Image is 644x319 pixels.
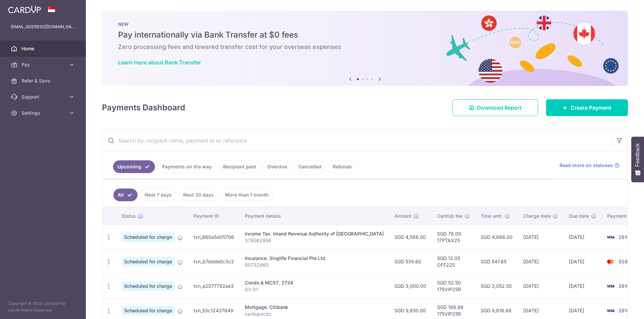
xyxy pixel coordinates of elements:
div: Income Tax. Inland Revenue Authority of [GEOGRAPHIC_DATA] [245,230,384,237]
img: Bank transfer banner [102,11,628,86]
td: SGD 3,052.50 [475,274,518,298]
td: txn_660a5d05706 [188,225,239,249]
button: Feedback - Show survey [631,137,644,182]
div: Condo & MCST. 2734 [245,279,384,286]
td: [DATE] [518,249,563,274]
span: Support [21,94,66,100]
a: Read more on statuses [559,162,620,169]
span: Scheduled for charge [121,232,175,242]
td: SGD 3,000.00 [389,274,432,298]
td: [DATE] [518,225,563,249]
span: 2616 [619,234,630,240]
span: Home [21,45,66,52]
p: S7906299E [245,237,384,244]
td: SGD 4,588.00 [389,225,432,249]
div: Mortgage. Citibank [245,304,384,311]
td: txn_b7ddde0c3c2 [188,249,239,274]
p: 03-01 [245,286,384,293]
span: CardUp fee [437,213,463,219]
td: [DATE] [563,225,602,249]
p: cardupocbc [245,311,384,317]
span: Settings [21,110,66,116]
img: Bank Card [604,307,617,315]
h6: Zero processing fees and lowered transfer cost for your overseas expenses [118,43,612,51]
input: Search by recipient name, payment id or reference [102,130,611,151]
a: Download Report [452,99,538,116]
td: SGD 4,666.00 [475,225,518,249]
a: Overdue [263,160,291,173]
td: SGD 12.05 OFF225 [432,249,475,274]
p: [EMAIL_ADDRESS][DOMAIN_NAME] [11,23,75,30]
img: Bank Card [604,282,617,290]
span: Amount [394,213,412,219]
td: [DATE] [563,274,602,298]
span: Scheduled for charge [121,281,175,291]
a: Create Payment [546,99,628,116]
span: Charge date [523,213,551,219]
span: Scheduled for charge [121,257,175,266]
div: Insurance. Singlife Financial Pte Ltd [245,255,384,262]
a: Next 7 days [140,189,176,201]
span: 9288 [619,259,631,264]
h5: Pay internationally via Bank Transfer at $0 fees [118,30,612,40]
span: Status [121,213,136,219]
span: Create Payment [571,104,611,112]
td: SGD 78.00 17PTAX25 [432,225,475,249]
td: txn_a2077792ae3 [188,274,239,298]
a: Upcoming [113,160,155,173]
p: 80732960 [245,262,384,268]
td: SGD 547.65 [475,249,518,274]
span: Refer & Save [21,77,66,84]
a: Recipient paid [219,160,260,173]
a: More than 1 month [221,189,273,201]
span: 2616 [619,308,630,313]
span: Due date [569,213,589,219]
a: Refunds [328,160,356,173]
td: [DATE] [563,249,602,274]
p: NEW [118,21,612,27]
span: Download Report [477,104,522,112]
span: Read more on statuses [559,162,613,169]
a: Next 30 days [179,189,218,201]
th: Payment details [239,207,389,225]
td: [DATE] [518,274,563,298]
a: Payments on the way [158,160,216,173]
a: Cancelled [294,160,326,173]
span: Feedback [635,143,641,167]
a: All [113,189,138,201]
img: Bank Card [604,258,617,266]
span: Scheduled for charge [121,306,175,315]
span: Total amt. [481,213,503,219]
td: SGD 52.50 175VIP25R [432,274,475,298]
a: Learn more about Bank Transfer [118,59,201,66]
h4: Payments Dashboard [102,102,185,114]
th: Payment ID [188,207,239,225]
span: Pay [21,61,66,68]
td: SGD 535.60 [389,249,432,274]
img: Bank Card [604,233,617,241]
img: CardUp [8,5,41,13]
span: 2616 [619,283,630,289]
